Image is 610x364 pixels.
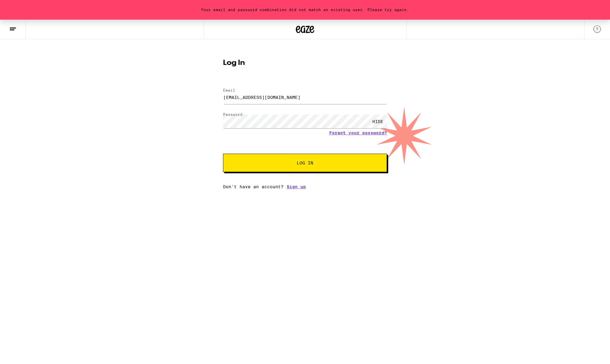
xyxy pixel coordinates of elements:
[287,184,306,189] a: Sign up
[223,184,387,189] div: Don't have an account?
[223,90,387,104] input: Email
[369,114,387,128] div: HIDE
[329,130,387,135] a: Forgot your password?
[223,154,387,172] button: Log In
[223,59,387,67] h1: Log In
[223,112,243,116] label: Password
[223,88,235,92] label: Email
[4,4,44,9] span: Hi. Need any help?
[297,161,313,165] span: Log In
